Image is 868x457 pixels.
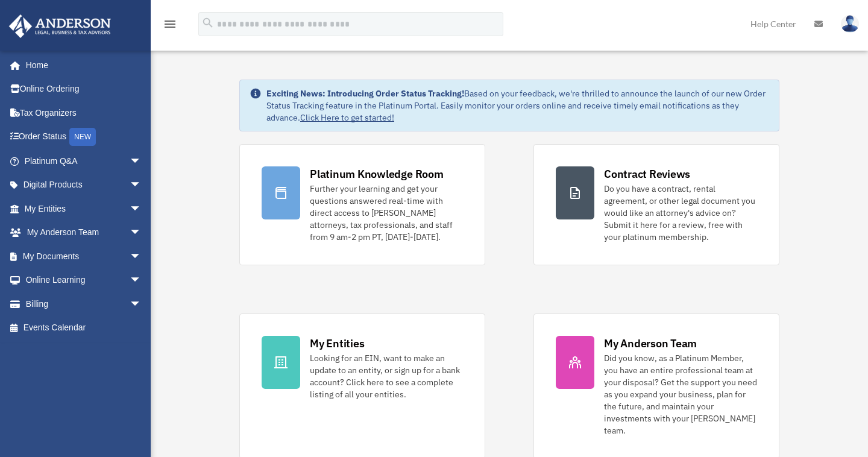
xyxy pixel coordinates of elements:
a: Events Calendar [8,316,160,340]
a: Click Here to get started! [300,112,394,123]
i: search [201,16,215,30]
a: My Anderson Teamarrow_drop_down [8,221,160,245]
a: Online Learningarrow_drop_down [8,268,160,292]
a: Online Ordering [8,77,160,101]
div: Do you have a contract, rental agreement, or other legal document you would like an attorney's ad... [604,183,757,243]
span: arrow_drop_down [130,292,154,317]
a: Order StatusNEW [8,125,160,150]
i: menu [163,17,177,31]
img: User Pic [841,15,859,33]
a: Contract Reviews Do you have a contract, rental agreement, or other legal document you would like... [533,144,779,265]
span: arrow_drop_down [130,197,154,221]
span: arrow_drop_down [130,244,154,269]
img: Anderson Advisors Platinum Portal [5,14,115,38]
span: arrow_drop_down [130,149,154,174]
strong: Exciting News: Introducing Order Status Tracking! [266,88,464,99]
div: Did you know, as a Platinum Member, you have an entire professional team at your disposal? Get th... [604,352,757,437]
a: Billingarrow_drop_down [8,292,160,316]
span: arrow_drop_down [130,173,154,198]
a: Platinum Knowledge Room Further your learning and get your questions answered real-time with dire... [239,144,485,265]
div: Further your learning and get your questions answered real-time with direct access to [PERSON_NAM... [310,183,463,243]
div: Looking for an EIN, want to make an update to an entity, or sign up for a bank account? Click her... [310,352,463,400]
div: My Entities [310,336,364,351]
a: Tax Organizers [8,101,160,125]
a: My Documentsarrow_drop_down [8,244,160,268]
a: My Entitiesarrow_drop_down [8,197,160,221]
span: arrow_drop_down [130,268,154,293]
a: menu [163,21,177,31]
span: arrow_drop_down [130,221,154,245]
div: NEW [69,128,96,146]
a: Home [8,53,154,77]
a: Platinum Q&Aarrow_drop_down [8,149,160,173]
div: Contract Reviews [604,166,690,181]
div: Platinum Knowledge Room [310,166,444,181]
a: Digital Productsarrow_drop_down [8,173,160,197]
div: Based on your feedback, we're thrilled to announce the launch of our new Order Status Tracking fe... [266,87,769,124]
div: My Anderson Team [604,336,697,351]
